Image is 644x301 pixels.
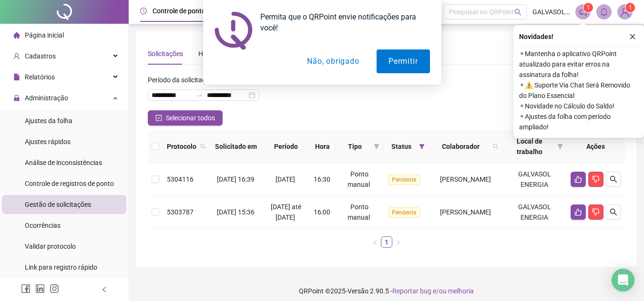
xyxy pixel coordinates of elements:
span: Ponto manual [348,203,370,221]
span: Ajustes rápidos [25,138,71,146]
span: search [610,208,617,216]
span: Reportar bug e/ou melhoria [392,287,474,295]
span: [DATE] até [DATE] [271,203,301,221]
span: search [610,175,617,183]
span: Status [387,141,415,152]
span: 16:30 [314,175,330,183]
span: lock [13,95,20,101]
span: 5304116 [167,175,194,183]
span: Ajustes da folha [25,117,72,125]
span: right [395,240,401,245]
span: filter [555,134,565,159]
span: Administração [25,94,68,102]
span: Análise de inconsistências [25,159,102,166]
span: Ocorrências [25,222,61,229]
span: [PERSON_NAME] [440,175,491,183]
span: Versão [348,287,368,295]
li: Próxima página [392,236,404,248]
span: instagram [50,284,59,293]
li: Página anterior [369,236,381,248]
span: linkedin [35,284,45,293]
span: facebook [21,284,31,293]
span: search [200,144,206,149]
button: Selecionar todos [148,110,223,126]
span: like [574,175,582,183]
span: 16:00 [314,208,330,216]
span: search [493,144,499,149]
span: Colaborador [432,141,489,152]
th: Período [262,130,310,163]
div: Ações [571,141,621,152]
button: right [392,236,404,248]
span: Pendente [388,207,420,218]
span: [DATE] 16:39 [217,175,255,183]
span: to [195,91,203,99]
span: [DATE] 15:36 [217,208,255,216]
span: ⚬ ⚠️ Suporte Via Chat Será Removido do Plano Essencial [519,80,638,101]
button: left [369,236,381,248]
span: filter [419,144,425,149]
span: Tipo [339,141,370,152]
span: Pendente [388,175,420,185]
span: dislike [592,208,600,216]
div: Permita que o QRPoint envie notificações para você! [253,11,430,33]
span: filter [372,139,381,154]
div: Open Intercom Messenger [612,269,634,291]
span: [PERSON_NAME] [440,208,491,216]
span: ⚬ Ajustes da folha com período ampliado! [519,111,638,132]
span: left [101,286,108,293]
span: Local de trabalho [506,136,553,157]
span: search [491,139,501,154]
span: like [574,208,582,216]
span: Ponto manual [348,170,370,188]
span: Protocolo [167,141,196,152]
span: [DATE] [276,175,295,183]
span: search [198,139,208,154]
span: Gestão de solicitações [25,201,91,208]
span: filter [417,139,427,154]
td: GALVASOL ENERGIA [502,196,567,229]
span: dislike [592,175,600,183]
span: Link para registro rápido [25,263,97,271]
th: Hora [310,130,336,163]
td: GALVASOL ENERGIA [502,163,567,196]
span: check-square [155,115,162,121]
button: Não, obrigado [295,49,371,73]
span: 5303787 [167,208,194,216]
img: notification icon [215,11,253,49]
span: swap-right [195,91,203,99]
span: filter [374,144,379,149]
span: ⚬ Novidade no Cálculo do Saldo! [519,101,638,111]
a: 1 [381,237,392,247]
th: Solicitado em [210,130,262,163]
span: left [372,240,378,245]
span: Selecionar todos [166,113,215,123]
li: 1 [381,236,392,248]
span: filter [557,144,563,149]
span: Controle de registros de ponto [25,180,114,187]
span: Validar protocolo [25,243,76,250]
button: Permitir [377,49,429,73]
